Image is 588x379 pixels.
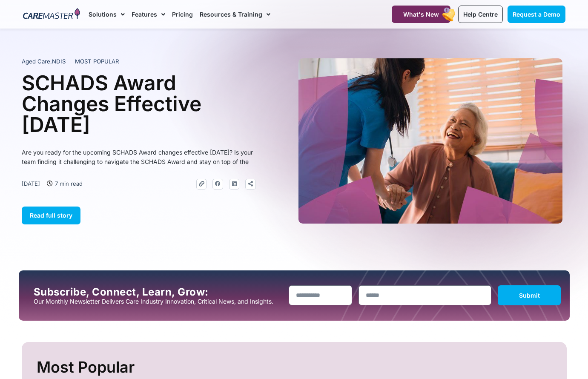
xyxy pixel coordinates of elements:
[508,6,565,23] a: Request a Demo
[22,180,40,187] time: [DATE]
[513,11,560,18] span: Request a Demo
[458,6,503,23] a: Help Centre
[463,11,498,18] span: Help Centre
[22,58,66,65] span: ,
[22,148,256,167] p: Are you ready for the upcoming SCHADS Award changes effective [DATE]? Is your team finding it cha...
[53,179,83,188] span: 7 min read
[30,212,72,219] span: Read full story
[23,8,80,21] img: CareMaster Logo
[52,58,66,65] span: NDIS
[519,292,540,299] span: Submit
[298,58,562,224] img: A heartwarming moment where a support worker in a blue uniform, with a stethoscope draped over he...
[34,286,282,298] h2: Subscribe, Connect, Learn, Grow:
[498,285,561,305] button: Submit
[75,57,119,66] span: MOST POPULAR
[22,58,50,65] span: Aged Care
[22,207,80,224] a: Read full story
[22,72,256,135] h1: SCHADS Award Changes Effective [DATE]
[34,298,282,305] p: Our Monthly Newsletter Delivers Care Industry Innovation, Critical News, and Insights.
[392,6,450,23] a: What's New
[403,11,439,18] span: What's New
[289,285,561,310] form: New Form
